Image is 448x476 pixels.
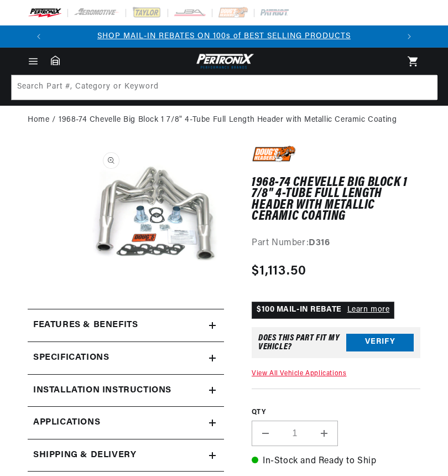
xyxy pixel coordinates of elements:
[252,236,420,251] div: Part Number:
[398,25,420,48] button: Translation missing: en.sections.announcements.next_announcement
[194,52,254,70] img: Pertronix
[33,384,171,398] h2: Installation instructions
[50,30,398,43] div: Announcement
[252,302,394,318] p: $100 MAIL-IN REBATE
[252,261,307,281] span: $1,113.50
[33,448,136,463] h2: Shipping & Delivery
[21,55,45,68] summary: Menu
[59,114,397,126] a: 1968-74 Chevelle Big Block 1 7/8" 4-Tube Full Length Header with Metallic Ceramic Coating
[346,334,414,351] button: Verify
[33,351,109,365] h2: Specifications
[28,309,224,342] summary: Features & Benefits
[51,55,60,65] a: Garage: 0 item(s)
[347,306,390,314] a: Learn more
[97,32,351,40] a: SHOP MAIL-IN REBATES ON 100s of BEST SELLING PRODUCTS
[252,370,346,377] a: View All Vehicle Applications
[28,375,224,407] summary: Installation instructions
[33,318,138,333] h2: Features & Benefits
[28,114,420,126] nav: breadcrumbs
[28,114,49,126] a: Home
[50,30,398,43] div: 1 of 2
[412,75,436,100] button: Search Part #, Category or Keyword
[252,177,420,223] h1: 1968-74 Chevelle Big Block 1 7/8" 4-Tube Full Length Header with Metallic Ceramic Coating
[28,146,224,287] media-gallery: Gallery Viewer
[12,75,437,100] input: Search Part #, Category or Keyword
[309,239,330,247] strong: D316
[28,407,224,439] a: Applications
[28,25,50,48] button: Translation missing: en.sections.announcements.previous_announcement
[28,342,224,374] summary: Specifications
[28,439,224,472] summary: Shipping & Delivery
[252,454,420,469] p: In-Stock and Ready to Ship
[33,416,100,430] span: Applications
[252,408,420,417] label: QTY
[258,334,346,351] div: Does This part fit My vehicle?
